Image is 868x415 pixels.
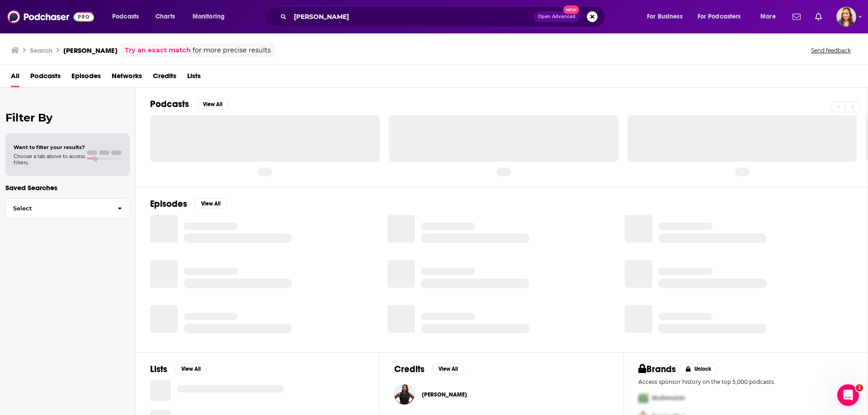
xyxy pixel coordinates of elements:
[698,10,741,23] span: For Podcasters
[394,364,425,375] h2: Credits
[5,198,130,219] button: Select
[394,384,415,405] img: Janai Nelson
[63,46,118,55] h3: [PERSON_NAME]
[153,69,176,87] a: Credits
[534,11,580,22] button: Open AdvancedNew
[652,394,685,402] span: McDonalds
[538,14,576,19] span: Open Advanced
[30,69,61,87] a: Podcasts
[175,364,207,374] button: View All
[638,378,853,385] p: Access sponsor history on the top 5,000 podcasts.
[647,10,683,23] span: For Business
[692,9,754,24] button: open menu
[187,69,201,87] a: Lists
[150,98,229,110] a: PodcastsView All
[7,8,94,25] img: Podchaser - Follow, Share and Rate Podcasts
[641,9,694,24] button: open menu
[754,9,787,24] button: open menu
[432,364,464,374] button: View All
[836,7,856,27] img: User Profile
[394,364,464,375] a: CreditsView All
[5,111,130,124] h2: Filter By
[290,9,534,24] input: Search podcasts, credits, & more...
[112,69,142,87] a: Networks
[679,364,718,374] button: Unlock
[14,144,85,150] span: Want to filter your results?
[196,99,229,110] button: View All
[808,47,854,54] button: Send feedback
[106,9,151,24] button: open menu
[150,9,180,24] a: Charts
[274,6,614,27] div: Search podcasts, credits, & more...
[112,10,139,23] span: Podcasts
[71,69,101,87] a: Episodes
[150,98,189,110] h2: Podcasts
[422,391,467,398] span: [PERSON_NAME]
[150,198,227,210] a: EpisodesView All
[635,389,652,407] img: First Pro Logo
[638,364,676,375] h2: Brands
[150,198,187,210] h2: Episodes
[811,9,826,24] a: Show notifications dropdown
[836,7,856,27] button: Show profile menu
[789,9,804,24] a: Show notifications dropdown
[150,364,207,375] a: ListsView All
[760,10,776,23] span: More
[5,183,130,192] p: Saved Searches
[11,69,19,87] a: All
[150,364,167,375] h2: Lists
[837,384,859,406] iframe: Intercom live chat
[14,153,85,166] span: Choose a tab above to access filters.
[563,5,580,14] span: New
[856,384,863,392] span: 1
[156,10,175,23] span: Charts
[125,45,191,56] a: Try an exact match
[6,205,110,211] span: Select
[194,198,227,209] button: View All
[193,45,271,56] span: for more precise results
[422,391,467,398] a: Janai Nelson
[193,10,225,23] span: Monitoring
[186,9,236,24] button: open menu
[394,380,609,409] button: Janai NelsonJanai Nelson
[30,46,52,55] h3: Search
[836,7,856,27] span: Logged in as adriana.guzman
